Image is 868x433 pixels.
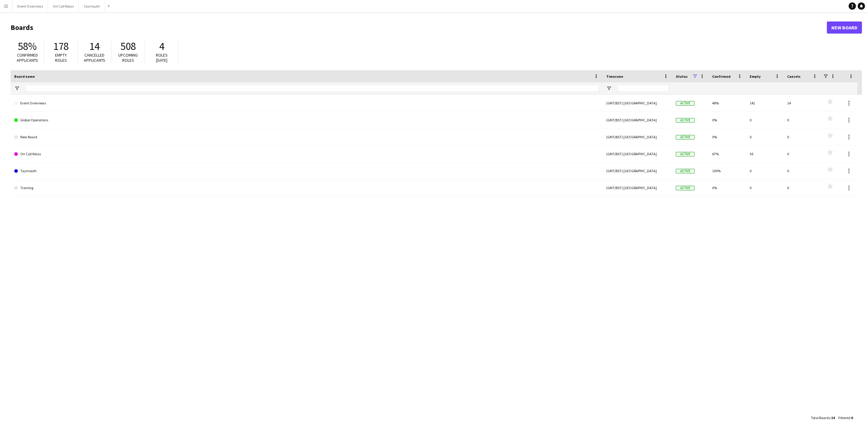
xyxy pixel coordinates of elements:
[709,112,746,128] div: 0%
[17,52,38,63] span: Confirmed applicants
[676,118,695,123] span: Active
[709,95,746,111] div: 48%
[709,179,746,196] div: 0%
[784,162,821,179] div: 0
[709,146,746,162] div: 67%
[712,74,731,79] span: Confirmed
[156,52,168,63] span: Roles [DATE]
[746,95,784,111] div: 142
[617,85,669,92] input: Timezone Filter Input
[53,40,69,53] span: 178
[784,179,821,196] div: 0
[831,415,835,420] span: 14
[14,74,35,79] span: Board name
[676,74,688,79] span: Status
[14,129,599,146] a: New Board
[159,40,164,53] span: 4
[84,52,105,63] span: Cancelled applicants
[118,52,138,63] span: Upcoming roles
[12,0,48,12] button: Event Overviews
[838,415,850,420] span: Filtered
[746,112,784,128] div: 0
[606,74,623,79] span: Timezone
[603,162,672,179] div: (GMT/BST) [GEOGRAPHIC_DATA]
[79,0,105,12] button: Taymouth
[784,95,821,111] div: 14
[14,146,599,162] a: On Call Rotas
[746,179,784,196] div: 0
[676,152,695,156] span: Active
[603,129,672,145] div: (GMT/BST) [GEOGRAPHIC_DATA]
[746,162,784,179] div: 0
[811,415,830,420] span: Total Boards
[603,112,672,128] div: (GMT/BST) [GEOGRAPHIC_DATA]
[18,40,37,53] span: 58%
[25,85,599,92] input: Board name Filter Input
[676,169,695,173] span: Active
[14,179,599,196] a: Training
[746,129,784,145] div: 0
[14,95,599,112] a: Event Overviews
[811,412,835,424] div: :
[676,101,695,106] span: Active
[746,146,784,162] div: 36
[838,412,853,424] div: :
[787,74,801,79] span: Cancels
[784,112,821,128] div: 0
[606,86,612,91] button: Open Filter Menu
[14,112,599,129] a: Global Operations
[603,146,672,162] div: (GMT/BST) [GEOGRAPHIC_DATA]
[784,129,821,145] div: 0
[851,415,853,420] span: 6
[827,21,862,34] a: New Board
[603,95,672,111] div: (GMT/BST) [GEOGRAPHIC_DATA]
[14,162,599,179] a: Taymouth
[784,146,821,162] div: 0
[709,129,746,145] div: 0%
[603,179,672,196] div: (GMT/BST) [GEOGRAPHIC_DATA]
[11,23,827,32] h1: Boards
[89,40,100,53] span: 14
[750,74,761,79] span: Empty
[676,186,695,190] span: Active
[48,0,79,12] button: On Call Rotas
[676,135,695,139] span: Active
[120,40,136,53] span: 508
[55,52,67,63] span: Empty roles
[14,86,20,91] button: Open Filter Menu
[709,162,746,179] div: 100%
